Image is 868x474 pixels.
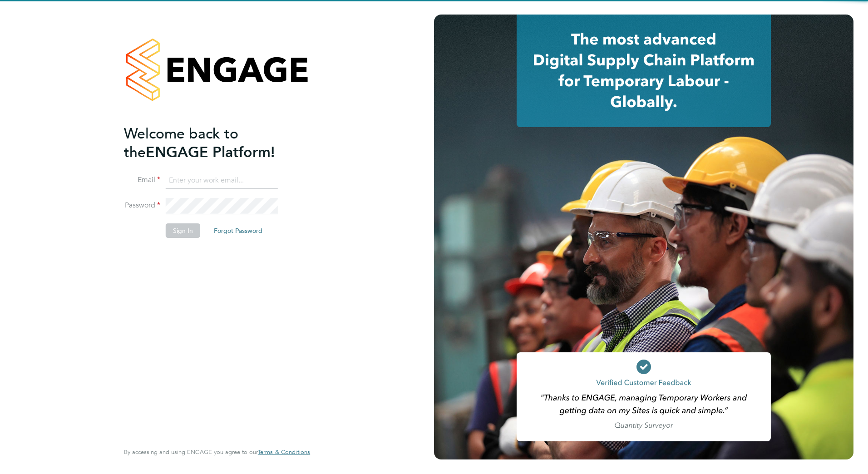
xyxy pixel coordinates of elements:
button: Forgot Password [207,223,270,238]
label: Email [124,175,160,185]
a: Terms & Conditions [258,449,310,456]
button: Sign In [166,223,200,238]
span: By accessing and using ENGAGE you agree to our [124,448,310,456]
label: Password [124,201,160,210]
span: Welcome back to the [124,125,238,161]
h2: ENGAGE Platform! [124,124,301,162]
input: Enter your work email... [166,173,278,189]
